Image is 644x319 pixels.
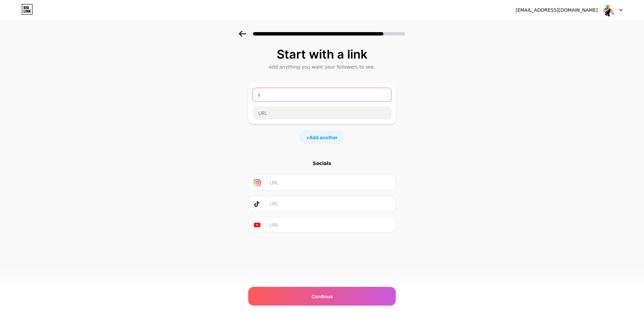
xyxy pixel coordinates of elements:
[270,217,391,232] input: URL
[300,131,344,144] div: +
[253,106,391,119] input: URL
[603,4,615,16] img: Đâu Pan
[309,134,338,141] span: Add another
[252,48,392,61] div: Start with a link
[253,88,391,101] input: Link name
[312,293,333,300] span: Continue
[270,175,391,190] input: URL
[248,160,396,167] div: Socials
[252,64,392,70] div: Add anything you want your followers to see.
[270,196,391,211] input: URL
[516,7,598,14] div: [EMAIL_ADDRESS][DOMAIN_NAME]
